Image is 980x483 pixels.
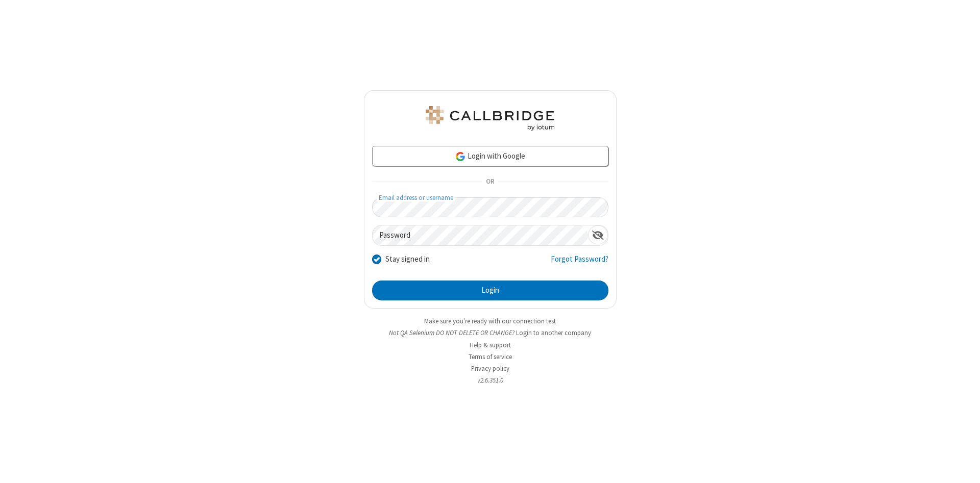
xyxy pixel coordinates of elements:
input: Email address or username [372,197,608,217]
input: Password [373,225,588,245]
li: Not QA Selenium DO NOT DELETE OR CHANGE? [364,328,617,338]
img: google-icon.png [455,151,466,162]
a: Forgot Password? [551,253,608,273]
a: Privacy policy [471,364,509,373]
label: Stay signed in [385,253,430,265]
span: OR [482,175,498,189]
iframe: Chat [954,456,972,476]
a: Terms of service [469,352,512,361]
div: Show password [588,225,608,244]
a: Help & support [470,341,511,349]
img: QA Selenium DO NOT DELETE OR CHANGE [424,106,556,131]
a: Login with Google [372,146,608,166]
li: v2.6.351.0 [364,375,617,385]
button: Login [372,281,608,301]
button: Login to another company [516,328,591,338]
a: Make sure you're ready with our connection test [424,317,556,325]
